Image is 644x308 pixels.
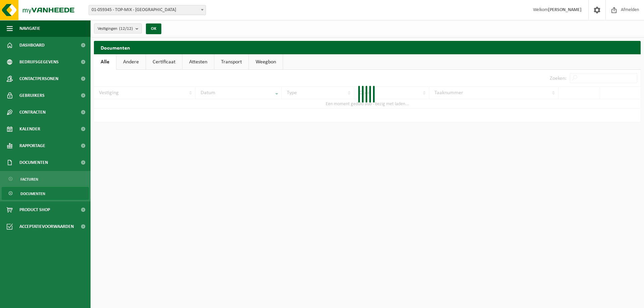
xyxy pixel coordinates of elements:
[94,41,641,54] h2: Documenten
[19,70,58,87] span: Contactpersonen
[548,7,582,12] strong: [PERSON_NAME]
[119,26,133,31] count: (12/12)
[19,20,40,37] span: Navigatie
[2,173,89,185] a: Facturen
[89,5,206,15] span: 01-059345 - TOP-MIX - Oostende
[19,201,50,218] span: Product Shop
[98,24,133,34] span: Vestigingen
[19,137,45,154] span: Rapportage
[146,54,182,70] a: Certificaat
[19,37,45,54] span: Dashboard
[19,54,59,70] span: Bedrijfsgegevens
[20,173,38,186] span: Facturen
[19,87,45,104] span: Gebruikers
[146,23,161,34] button: OK
[182,54,214,70] a: Attesten
[94,23,142,34] button: Vestigingen(12/12)
[214,54,249,70] a: Transport
[19,154,48,171] span: Documenten
[19,218,74,235] span: Acceptatievoorwaarden
[19,121,40,137] span: Kalender
[116,54,146,70] a: Andere
[19,104,46,121] span: Contracten
[89,5,206,15] span: 01-059345 - TOP-MIX - Oostende
[249,54,283,70] a: Weegbon
[94,54,116,70] a: Alle
[2,187,89,200] a: Documenten
[20,187,45,200] span: Documenten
